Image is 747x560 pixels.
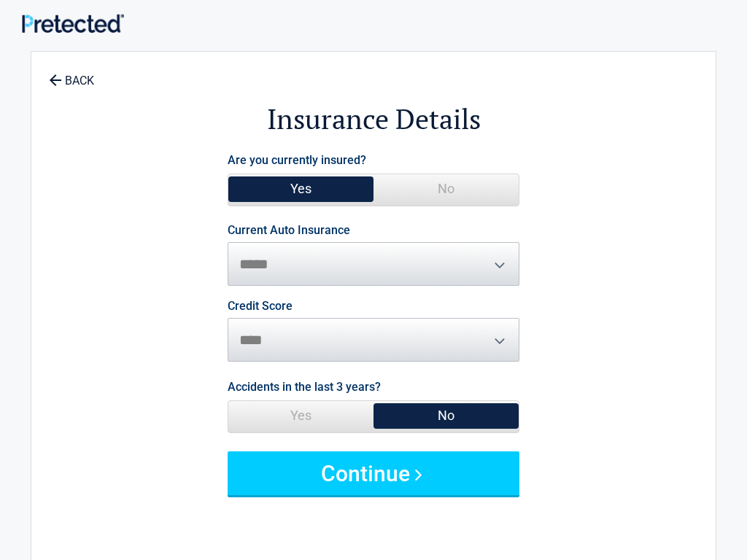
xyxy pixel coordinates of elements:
label: Accidents in the last 3 years? [228,377,381,397]
label: Are you currently insured? [228,150,366,170]
button: Continue [228,451,519,495]
span: No [373,401,519,430]
span: Yes [228,401,373,430]
span: Yes [228,174,373,203]
a: BACK [46,61,97,87]
h2: Insurance Details [112,101,635,138]
span: No [373,174,519,203]
img: Main Logo [22,14,124,32]
label: Current Auto Insurance [228,225,350,236]
label: Credit Score [228,300,293,312]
